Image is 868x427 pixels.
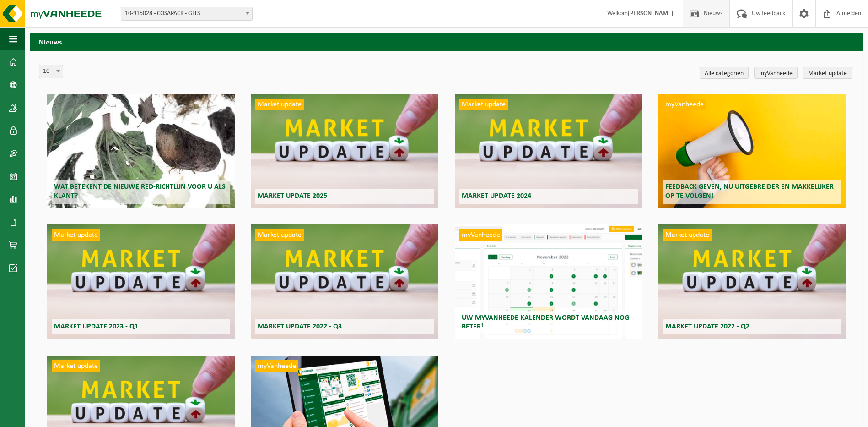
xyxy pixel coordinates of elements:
[455,224,642,339] a: myVanheede Uw myVanheede kalender wordt vandaag nog beter!
[803,67,852,79] a: Market update
[255,229,304,241] span: Market update
[52,360,100,372] span: Market update
[54,183,226,199] span: Wat betekent de nieuwe RED-richtlijn voor u als klant?
[754,67,798,79] a: myVanheede
[462,192,531,200] span: Market update 2024
[665,323,749,330] span: Market update 2022 - Q2
[462,314,629,330] span: Uw myVanheede kalender wordt vandaag nog beter!
[665,183,834,199] span: Feedback geven, nu uitgebreider en makkelijker op te volgen!
[54,323,138,330] span: Market update 2023 - Q1
[258,323,342,330] span: Market update 2022 - Q3
[658,94,846,208] a: myVanheede Feedback geven, nu uitgebreider en makkelijker op te volgen!
[628,10,674,17] strong: [PERSON_NAME]
[255,99,304,110] span: Market update
[251,224,438,339] a: Market update Market update 2022 - Q3
[39,65,63,78] span: 10
[255,360,298,372] span: myVanheede
[663,99,706,110] span: myVanheede
[47,224,235,339] a: Market update Market update 2023 - Q1
[121,7,253,21] span: 10-915028 - COSAPACK - GITS
[47,94,235,208] a: Wat betekent de nieuwe RED-richtlijn voor u als klant?
[455,94,642,208] a: Market update Market update 2024
[663,229,712,241] span: Market update
[30,33,863,50] h2: Nieuws
[459,99,508,110] span: Market update
[251,94,438,208] a: Market update Market update 2025
[700,67,749,79] a: Alle categoriën
[258,192,327,200] span: Market update 2025
[39,65,63,78] span: 10
[459,229,502,241] span: myVanheede
[121,7,252,20] span: 10-915028 - COSAPACK - GITS
[658,224,846,339] a: Market update Market update 2022 - Q2
[52,229,100,241] span: Market update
